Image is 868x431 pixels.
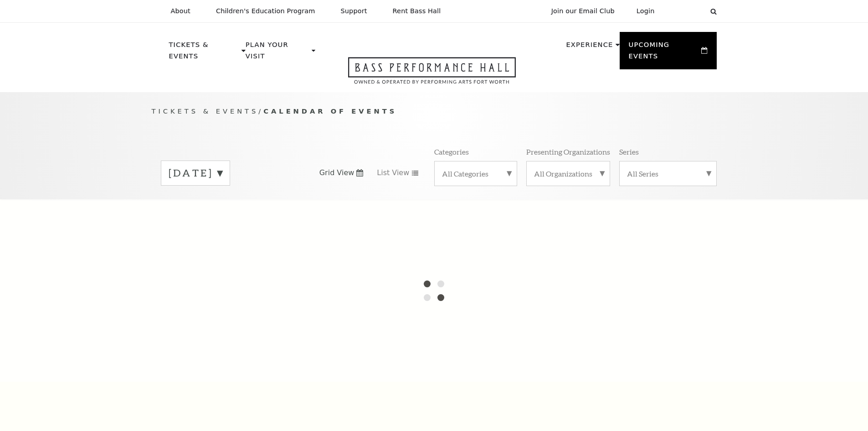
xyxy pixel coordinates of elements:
[152,107,259,115] span: Tickets & Events
[434,147,469,156] p: Categories
[169,39,240,67] p: Tickets & Events
[669,7,702,16] select: Select:
[377,168,409,178] span: List View
[442,169,509,178] label: All Categories
[393,7,441,15] p: Rent Bass Hall
[627,169,709,178] label: All Series
[526,147,610,156] p: Presenting Organizations
[619,147,639,156] p: Series
[341,7,367,15] p: Support
[319,168,354,178] span: Grid View
[216,7,315,15] p: Children's Education Program
[152,106,717,117] p: /
[169,166,222,180] label: [DATE]
[629,39,699,67] p: Upcoming Events
[263,107,397,115] span: Calendar of Events
[566,39,613,56] p: Experience
[246,39,309,67] p: Plan Your Visit
[171,7,190,15] p: About
[534,169,602,178] label: All Organizations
